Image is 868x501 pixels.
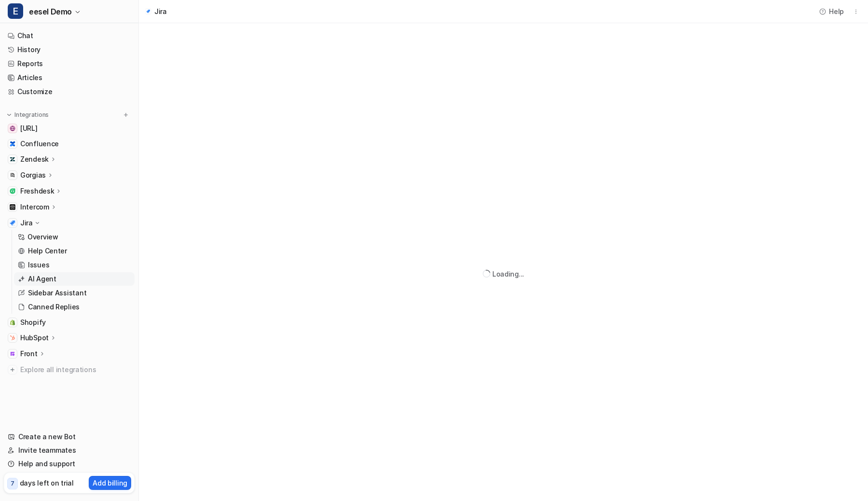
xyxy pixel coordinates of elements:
a: Articles [4,71,135,84]
p: Jira [20,218,33,228]
a: Explore all integrations [4,363,135,376]
img: explore all integrations [8,365,17,375]
p: Front [20,349,38,359]
p: Intercom [20,202,49,212]
img: Confluence [10,141,15,147]
a: Customize [4,85,135,98]
span: Confluence [20,139,59,149]
p: Integrations [14,111,49,119]
img: menu_add.svg [122,111,129,118]
p: days left on trial [20,478,74,488]
a: History [4,43,135,56]
img: expand menu [6,111,13,118]
p: Gorgias [20,170,46,180]
p: HubSpot [20,333,49,343]
span: eesel Demo [29,5,72,18]
img: Front [10,351,15,357]
img: jira [145,8,151,14]
a: Invite teammates [4,444,135,457]
img: Shopify [10,320,15,325]
a: Overview [14,230,135,244]
p: Help Center [28,246,67,256]
img: Zendesk [10,156,15,162]
a: Help Center [14,244,135,258]
p: Canned Replies [28,302,80,312]
span: Shopify [20,318,46,327]
span: E [8,3,23,19]
a: docs.eesel.ai[URL] [4,122,135,135]
a: Chat [4,29,135,42]
a: ShopifyShopify [4,316,135,329]
img: Freshdesk [10,188,15,194]
p: 7 [11,479,14,488]
div: Loading... [492,269,524,279]
a: Canned Replies [14,300,135,314]
button: Integrations [4,110,52,120]
p: Add billing [93,478,127,488]
button: Add billing [89,476,131,490]
img: Jira [10,220,15,226]
p: Overview [27,232,58,242]
span: [URL] [20,124,38,133]
p: Issues [28,260,49,270]
img: HubSpot [10,335,15,341]
span: Explore all integrations [20,362,131,377]
p: Freshdesk [20,186,54,196]
div: Jira [154,6,167,16]
img: Intercom [10,204,15,210]
a: ConfluenceConfluence [4,137,135,151]
img: Gorgias [10,172,15,178]
a: Help and support [4,457,135,471]
p: Zendesk [20,154,49,164]
a: Create a new Bot [4,430,135,444]
a: Issues [14,258,135,272]
img: docs.eesel.ai [10,125,15,131]
a: Sidebar Assistant [14,286,135,300]
p: AI Agent [28,274,56,284]
button: Help [816,4,848,18]
a: Reports [4,57,135,70]
a: AI Agent [14,272,135,286]
p: Sidebar Assistant [28,288,86,298]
